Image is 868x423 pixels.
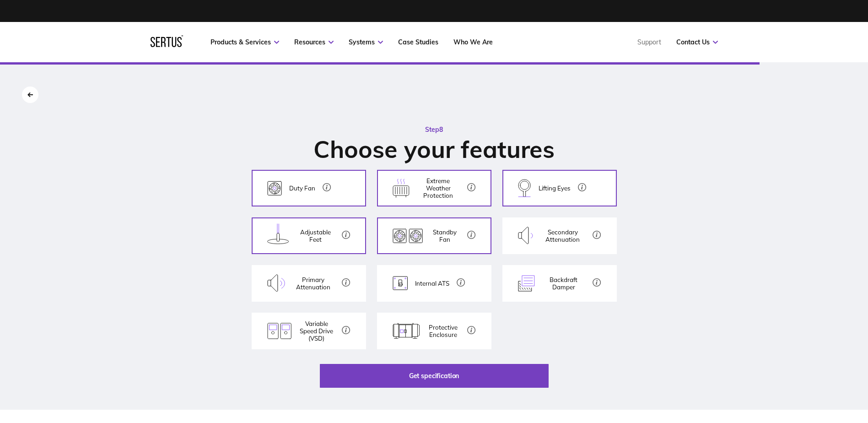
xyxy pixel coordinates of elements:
[297,228,334,243] p: Adjustable Feet
[502,265,617,302] button: Backdraft Damper
[294,38,334,46] a: Resources
[502,217,617,254] button: Secondary Attenuation
[417,177,460,199] p: Extreme Weather Protection
[518,227,533,244] img: Secondary Attenuation
[518,275,535,292] img: Backdraft Damper
[676,38,718,46] a: Contact Us
[502,170,617,206] button: Lifting Eyes
[377,265,491,302] button: Internal ATS
[637,38,661,46] a: Support
[430,228,460,243] p: Standby Fan
[252,265,366,302] button: Primary Attenuation
[252,217,366,254] button: Adjustable Feet
[252,170,366,206] button: Duty Fan
[427,324,460,338] p: Protective Enclosure
[393,228,423,243] img: Standby Fan
[415,280,449,287] p: Internal ATS
[349,38,383,46] a: Systems
[252,125,617,134] p: Step 8
[393,276,408,290] img: Internal ATS
[453,38,493,46] a: Who We Are
[320,364,549,388] button: Get specification
[518,179,531,197] img: Lifting Eyes
[289,184,315,192] p: Duty Fan
[540,228,585,243] p: Secondary Attenuation
[210,38,279,46] a: Products & Services
[267,274,285,292] img: Primary Attenuation
[377,313,491,349] button: Protective Enclosure
[377,170,491,206] button: Extreme Weather Protection
[267,323,291,339] img: Variable Speed Drive (VSD)
[393,323,420,339] img: Protective Enclosure
[267,223,289,248] img: Adjustable Feet
[292,276,334,291] p: Primary Attenuation
[267,181,282,195] img: Duty Fan
[393,179,410,198] img: Extreme Weather Protection
[539,184,571,192] p: Lifting Eyes
[252,134,617,164] p: Choose your features
[377,217,491,254] button: Standby Fan
[398,38,438,46] a: Case Studies
[299,320,334,342] p: Variable Speed Drive (VSD)
[252,313,366,349] button: Variable Speed Drive (VSD)
[542,276,585,291] p: Backdraft Damper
